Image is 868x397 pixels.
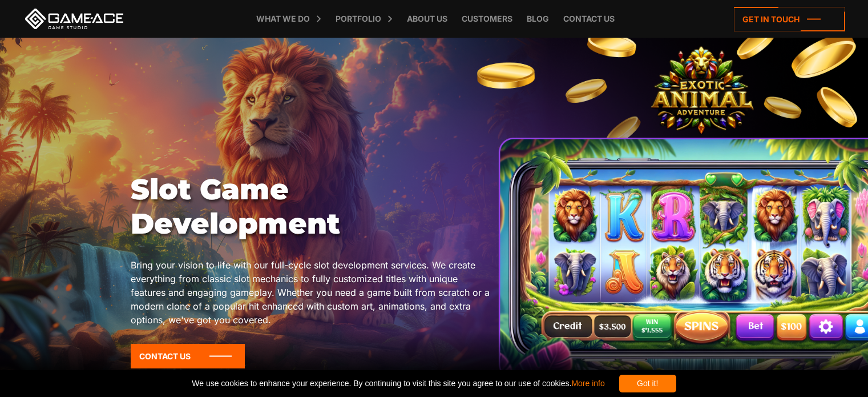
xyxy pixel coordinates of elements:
a: Get in touch [734,7,845,31]
div: Got it! [619,375,676,392]
span: We use cookies to enhance your experience. By continuing to visit this site you agree to our use ... [192,375,604,392]
p: Bring your vision to life with our full-cycle slot development services. We create everything fro... [131,258,495,327]
a: Contact Us [131,344,245,368]
h1: Slot Game Development [131,173,495,241]
a: More info [571,379,604,388]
